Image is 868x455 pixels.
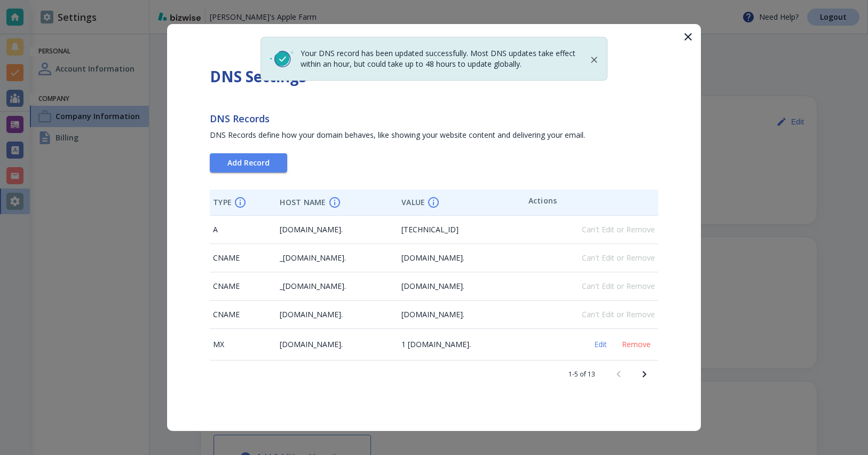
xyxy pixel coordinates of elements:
[270,51,294,67] img: Success
[227,159,270,167] span: Add Record
[583,338,618,351] button: Edit
[401,253,464,263] span: [DOMAIN_NAME].
[582,309,655,319] span: Can't Edit or Remove
[401,198,425,207] h4: VALUE
[582,281,655,291] span: Can't Edit or Remove
[582,224,655,234] span: Can't Edit or Remove
[213,224,218,234] span: A
[210,66,306,87] strong: DNS Settings
[213,253,240,263] span: CNAME
[401,224,459,234] span: [TECHNICAL_ID]
[280,224,343,234] span: [DOMAIN_NAME].
[528,196,557,206] h4: Actions
[582,253,655,263] span: Can't Edit or Remove
[280,281,346,291] span: _[DOMAIN_NAME].
[213,281,240,291] span: CNAME
[280,253,346,263] span: _[DOMAIN_NAME].
[618,338,655,351] button: Remove
[632,362,657,387] button: Next page
[622,341,651,348] span: Remove
[401,339,471,349] span: 1 [DOMAIN_NAME].
[401,281,464,291] span: [DOMAIN_NAME].
[213,198,232,207] h4: TYPE
[280,198,326,207] h4: HOST NAME
[213,339,224,349] span: MX
[301,44,577,74] div: Your DNS record has been updated successfully. Most DNS updates take effect within an hour, but c...
[401,309,464,319] span: [DOMAIN_NAME].
[210,130,585,140] span: DNS Records define how your domain behaves, like showing your website content and delivering your...
[210,153,287,172] button: Add Record
[280,309,343,319] span: [DOMAIN_NAME].
[210,112,658,125] h2: DNS Records
[280,339,343,349] span: [DOMAIN_NAME].
[588,341,613,348] span: Edit
[569,370,595,379] p: 1-5 of 13
[586,51,603,68] button: Close
[213,309,240,319] span: CNAME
